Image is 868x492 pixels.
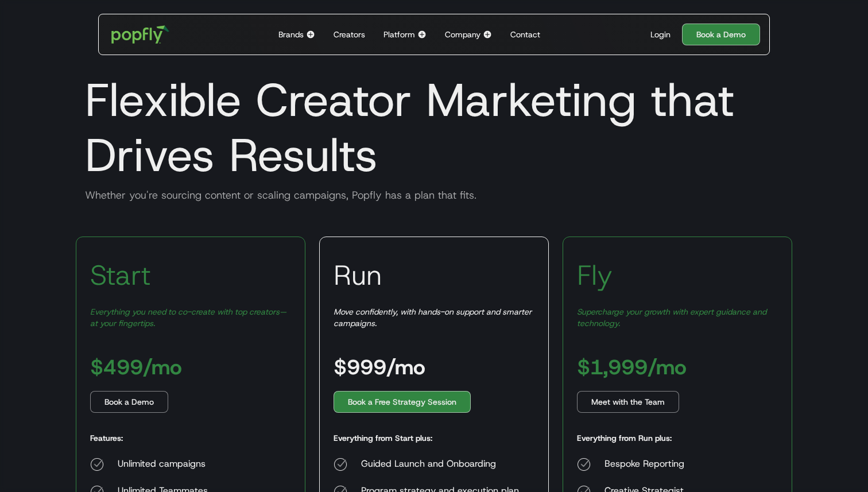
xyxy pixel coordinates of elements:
[506,14,545,55] a: Contact
[682,24,760,45] a: Book a Demo
[591,396,665,408] div: Meet with the Team
[577,432,672,444] h5: Everything from Run plus:
[76,72,792,183] h1: Flexible Creator Marketing that Drives Results
[334,258,382,292] h3: Run
[118,458,222,471] div: Unlimited campaigns
[348,396,456,408] div: Book a Free Strategy Session
[103,17,177,52] a: home
[577,357,687,377] h3: $1,999/mo
[329,14,370,55] a: Creators
[76,188,792,202] div: Whether you're sourcing content or scaling campaigns, Popfly has a plan that fits.
[577,391,679,413] a: Meet with the Team
[90,258,151,292] h3: Start
[90,391,168,413] a: Book a Demo
[104,396,154,408] div: Book a Demo
[90,307,286,328] em: Everything you need to co-create with top creators—at your fingertips.
[646,29,675,40] a: Login
[604,458,778,471] div: Bespoke Reporting
[90,357,182,377] h3: $499/mo
[334,29,365,40] div: Creators
[334,307,532,328] em: Move confidently, with hands-on support and smarter campaigns.
[383,29,415,40] div: Platform
[334,391,471,413] a: Book a Free Strategy Session
[334,357,425,377] h3: $999/mo
[510,29,540,40] div: Contact
[577,307,766,328] em: Supercharge your growth with expert guidance and technology.
[577,258,613,292] h3: Fly
[278,29,304,40] div: Brands
[445,29,480,40] div: Company
[361,458,519,471] div: Guided Launch and Onboarding
[650,29,671,40] div: Login
[90,432,123,444] h5: Features:
[334,432,432,444] h5: Everything from Start plus:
